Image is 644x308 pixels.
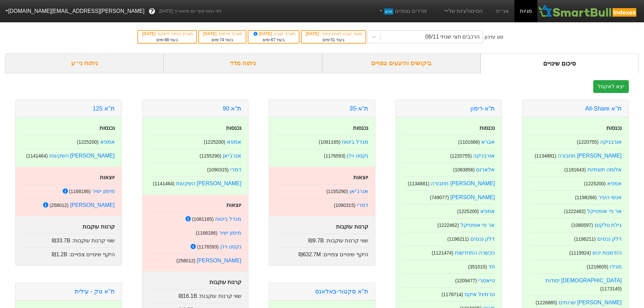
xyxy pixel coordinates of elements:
small: ( 1176593 ) [197,244,219,250]
strong: קרנות עוקבות [209,279,241,285]
a: נקסט ויז'ן [220,244,242,250]
a: [PERSON_NAME] [197,258,242,263]
small: ( 1134881 ) [535,153,556,159]
a: [PERSON_NAME] השקעות [49,153,115,159]
a: ת''א All-Share [585,105,622,112]
a: אמפא [100,139,115,145]
strong: יוצאות [100,174,115,180]
small: ( 1178714 ) [442,292,463,297]
span: [DATE] [252,31,273,36]
small: ( 1119924 ) [569,250,591,256]
a: ת''א 125 [93,105,115,112]
small: ( 1155290 ) [200,153,221,159]
strong: נכנסות [226,125,241,131]
div: תאריך פרסום : [202,31,242,37]
a: גילת טלקום [595,222,622,228]
strong: נכנסות [99,125,115,131]
small: ( 1173145 ) [600,286,622,291]
div: תאריך קובע : [252,31,295,37]
div: שווי קרנות עוקבות : [22,234,115,245]
small: ( 1141464 ) [153,181,175,186]
a: אנרג'יאן [350,188,368,194]
span: ? [150,7,154,16]
div: ניתוח מדד [163,53,322,73]
small: ( 749077 ) [430,195,449,200]
span: ₪632.7M [298,252,321,257]
small: ( 1101666 ) [458,139,480,145]
a: אורבניקה [600,139,622,145]
a: דמרי [357,202,368,208]
strong: נכנסות [480,125,495,131]
a: אר פי אופטיקל [461,222,495,228]
a: [PERSON_NAME] תחבורה [431,181,495,186]
small: ( 1141464 ) [26,153,48,159]
a: מגידו [610,264,622,269]
a: מגדל ביטוח [215,216,241,222]
small: ( 1168186 ) [69,189,91,194]
span: ₪16.1B [179,293,197,299]
small: ( 1225200 ) [204,139,225,145]
small: ( 1121474 ) [432,250,453,256]
small: ( 1083856 ) [453,167,475,172]
small: ( 1155290 ) [326,189,348,194]
a: ת''א טק - עילית [75,288,114,295]
div: בעוד ימים [141,37,193,43]
span: חדש [384,8,393,15]
a: אר פי אופטיקל [587,208,622,214]
a: מימון ישיר [219,230,241,236]
strong: קרנות עוקבות [83,224,114,230]
a: [DEMOGRAPHIC_DATA] יסודות [546,278,622,283]
span: 67 [271,38,275,42]
small: ( 1134881 ) [408,181,429,186]
a: אמפא [227,139,241,145]
small: ( 1198266 ) [575,195,597,200]
div: שווי קרנות עוקבות : [149,289,242,300]
a: אנשי העיר [598,194,622,200]
span: [DATE] [306,31,320,36]
a: אמפא [607,181,622,186]
span: 74 [220,38,224,42]
a: אברא [481,139,495,145]
small: ( 1225200 ) [77,139,98,145]
small: ( 1081165 ) [319,139,340,145]
div: סיכום שינויים [481,53,639,73]
strong: נכנסות [606,125,622,131]
a: טיאסג'י [478,278,495,283]
div: בעוד ימים [305,37,362,43]
small: ( 1090315 ) [207,167,229,172]
span: לפי נתוני סוף יום מתאריך [DATE] [159,8,221,15]
a: ת"א-35 [349,105,368,112]
div: סוג עדכון [485,33,503,41]
a: חד [488,264,495,269]
div: שווי קרנות עוקבות : [276,234,368,245]
a: הסימולציות שלי [440,4,486,18]
a: דלק נכסים [470,236,495,242]
span: ₪1.2B [52,252,67,257]
a: [PERSON_NAME] שרותים [559,300,622,305]
small: ( 351015 ) [468,264,487,269]
small: ( 1225200 ) [584,181,606,186]
div: בעוד ימים [252,37,295,43]
a: ת''א-רימון [470,105,495,112]
a: [PERSON_NAME] [450,194,495,200]
small: ( 1176593 ) [324,153,346,159]
a: נקסט ויז'ן [347,153,368,159]
small: ( 1196211 ) [447,236,469,242]
strong: קרנות עוקבות [336,224,368,230]
button: יצא לאקסל [593,80,629,93]
span: ₪9.7B [308,238,324,243]
strong: נכנסות [353,125,368,131]
div: תאריך כניסה לתוקף : [141,31,193,37]
small: ( 1222462 ) [564,209,586,214]
span: [DATE] [142,31,157,36]
small: ( 1080597 ) [571,222,593,228]
div: בעוד ימים [202,37,242,43]
a: אורבניקה [473,153,495,159]
div: ביקושים והיצעים צפויים [322,53,481,73]
small: ( 258012 ) [50,203,69,208]
a: דמרי [230,167,241,172]
span: 88 [164,38,169,42]
small: ( 1209477 ) [455,278,477,283]
span: [DATE] [203,31,218,36]
a: טרמינל איקס [465,291,495,297]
